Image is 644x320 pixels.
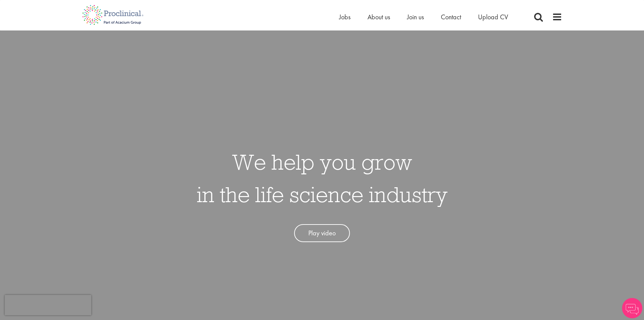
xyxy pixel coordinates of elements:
a: Contact [441,13,461,21]
a: Jobs [339,13,351,21]
img: Chatbot [622,298,642,318]
a: Play video [294,224,350,242]
a: Upload CV [478,13,508,21]
h1: We help you grow in the life science industry [197,146,448,211]
a: Join us [407,13,424,21]
a: About us [367,13,390,21]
